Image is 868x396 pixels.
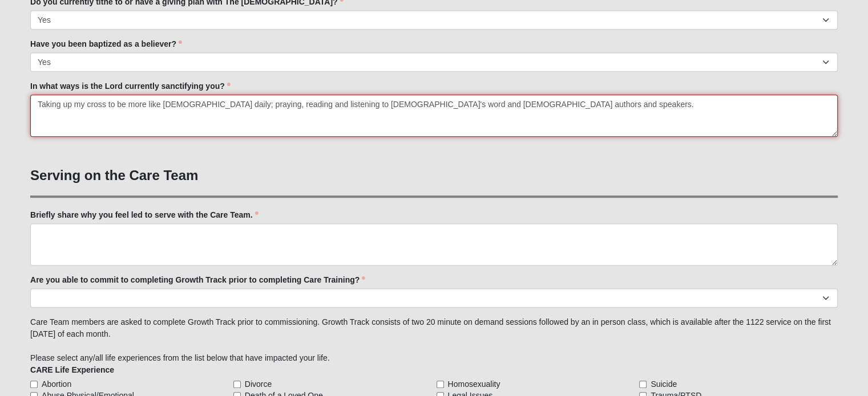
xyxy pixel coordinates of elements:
label: Have you been baptized as a believer? [30,38,182,50]
input: Divorce [233,381,241,388]
span: Divorce [245,378,272,390]
input: Abortion [30,381,38,388]
span: Abortion [42,378,71,390]
label: CARE Life Experience [30,364,114,375]
label: Briefly share why you feel led to serve with the Care Team. [30,209,259,221]
label: Are you able to commit to completing Growth Track prior to completing Care Training? [30,274,365,285]
span: Homosexuality [448,378,500,390]
input: Suicide [639,381,647,388]
h3: Serving on the Care Team [30,168,838,184]
input: Homosexuality [437,381,444,388]
label: In what ways is the Lord currently sanctifying you? [30,80,231,92]
span: Suicide [651,378,677,390]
